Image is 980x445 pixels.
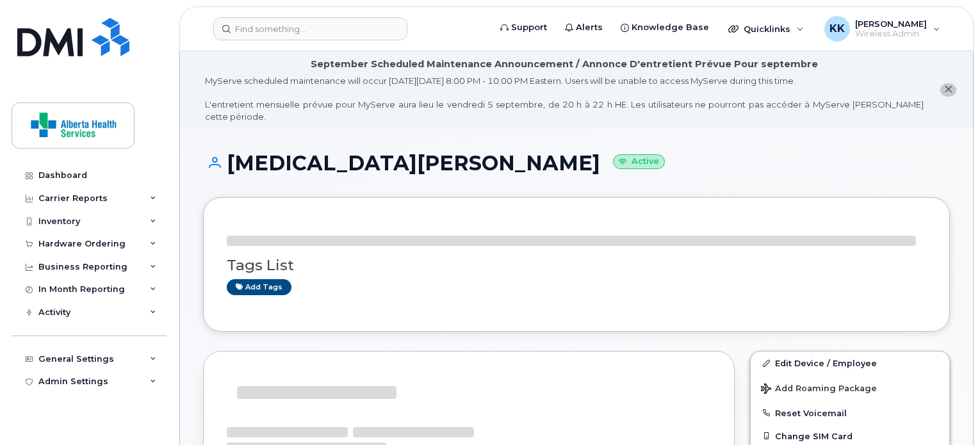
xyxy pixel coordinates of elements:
[751,375,949,401] button: Add Roaming Package
[751,352,949,375] a: Edit Device / Employee
[227,279,291,295] a: Add tags
[940,83,956,97] button: close notification
[203,152,950,174] h1: [MEDICAL_DATA][PERSON_NAME]
[761,384,877,396] span: Add Roaming Package
[227,257,926,273] h3: Tags List
[311,58,818,71] div: September Scheduled Maintenance Announcement / Annonce D'entretient Prévue Pour septembre
[751,401,949,425] button: Reset Voicemail
[613,154,665,169] small: Active
[205,75,924,122] div: MyServe scheduled maintenance will occur [DATE][DATE] 8:00 PM - 10:00 PM Eastern. Users will be u...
